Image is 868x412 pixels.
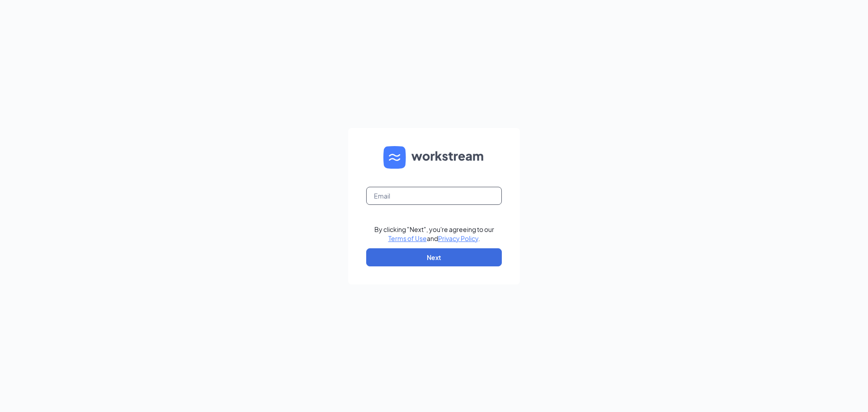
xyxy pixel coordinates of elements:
[438,234,478,242] a: Privacy Policy
[366,248,502,266] button: Next
[383,146,485,169] img: WS logo and Workstream text
[374,225,494,243] div: By clicking "Next", you're agreeing to our and .
[388,234,427,242] a: Terms of Use
[366,187,502,205] input: Email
